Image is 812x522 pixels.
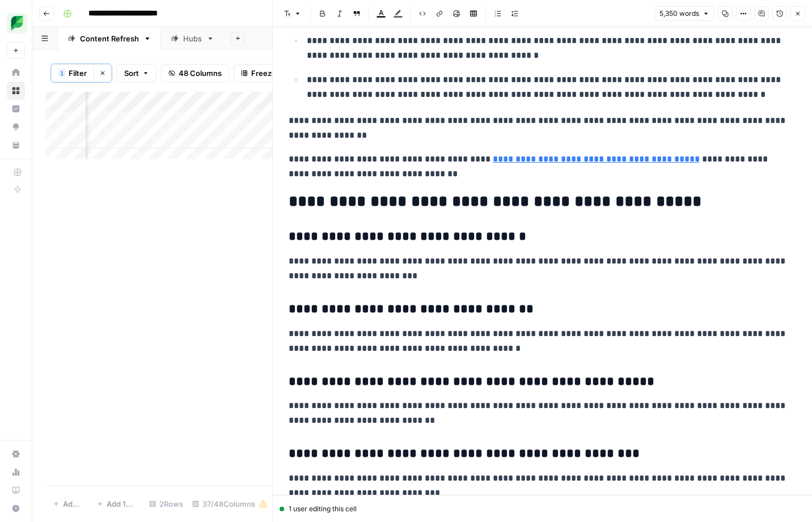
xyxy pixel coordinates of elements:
[234,64,317,82] button: Freeze Columns
[69,67,87,79] span: Filter
[7,118,25,136] a: Opportunities
[654,6,714,21] button: 5,350 words
[58,69,65,78] div: 1
[280,504,805,514] div: 1 user editing this cell
[63,498,83,510] span: Add Row
[179,67,222,79] span: 48 Columns
[7,136,25,154] a: Your Data
[659,9,699,19] span: 5,350 words
[7,445,25,463] a: Settings
[58,27,161,50] a: Content Refresh
[107,498,138,510] span: Add 10 Rows
[7,499,25,517] button: Help + Support
[60,69,64,78] span: 1
[90,495,145,513] button: Add 10 Rows
[124,67,139,79] span: Sort
[46,495,90,513] button: Add Row
[251,67,310,79] span: Freeze Columns
[51,64,94,82] button: 1Filter
[7,481,25,499] a: Learning Hub
[7,13,27,33] img: SproutSocial Logo
[7,463,25,481] a: Usage
[80,33,139,44] div: Content Refresh
[117,64,157,82] button: Sort
[183,33,202,44] div: Hubs
[145,495,188,513] div: 2 Rows
[7,63,25,82] a: Home
[161,64,229,82] button: 48 Columns
[7,100,25,118] a: Insights
[161,27,224,50] a: Hubs
[7,82,25,100] a: Browse
[188,495,272,513] div: 37/48 Columns
[7,9,25,37] button: Workspace: SproutSocial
